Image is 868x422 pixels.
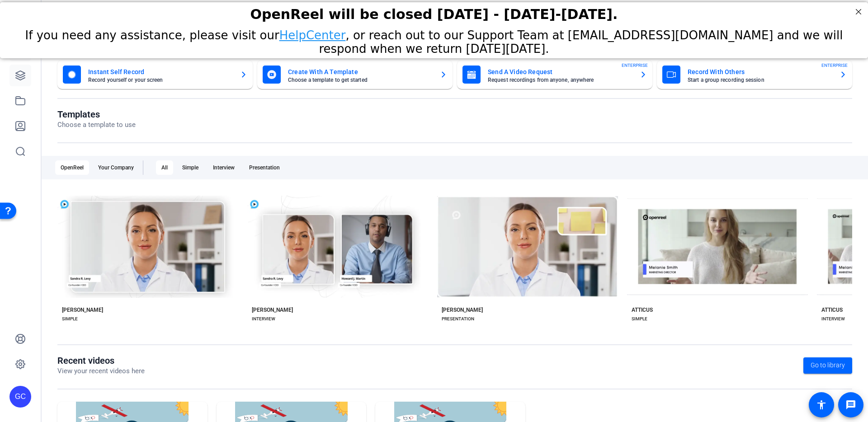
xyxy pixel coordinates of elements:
[257,60,453,89] button: Create With A TemplateChoose a template to get started
[252,306,293,314] div: [PERSON_NAME]
[288,66,433,77] mat-card-title: Create With A Template
[821,306,843,314] div: ATTICUS
[177,160,204,175] div: Simple
[301,251,311,262] mat-icon: play_arrow
[657,60,852,89] button: Record With OthersStart a group recording sessionENTERPRISE
[821,62,848,69] span: ENTERPRISE
[442,315,474,323] div: PRESENTATION
[688,66,832,77] mat-card-title: Record With Others
[488,225,499,236] mat-icon: check_circle
[678,225,689,236] mat-icon: check_circle
[845,399,856,410] mat-icon: message
[244,160,285,175] div: Presentation
[93,160,139,175] div: Your Company
[11,4,857,20] div: OpenReel will be closed [DATE] - [DATE]-[DATE].
[313,253,375,259] span: Preview [PERSON_NAME]
[62,306,103,314] div: [PERSON_NAME]
[25,26,843,53] span: If you need any assistance, please visit our , or reach out to our Support Team at [EMAIL_ADDRESS...
[62,315,78,323] div: SIMPLE
[57,120,136,130] p: Choose a template to use
[816,399,827,410] mat-icon: accessibility
[488,66,632,77] mat-card-title: Send A Video Request
[803,357,852,374] a: Go to library
[691,228,757,233] span: Start with [PERSON_NAME]
[88,77,233,83] mat-card-subtitle: Record yourself or your screen
[208,160,240,175] div: Interview
[503,253,565,259] span: Preview [PERSON_NAME]
[693,251,703,262] mat-icon: play_arrow
[88,66,233,77] mat-card-title: Instant Self Record
[57,109,136,120] h1: Templates
[811,361,845,370] span: Go to library
[705,253,743,259] span: Preview Atticus
[501,228,567,233] span: Start with [PERSON_NAME]
[488,77,632,83] mat-card-subtitle: Request recordings from anyone, anywhere
[688,77,832,83] mat-card-subtitle: Start a group recording session
[622,62,648,69] span: ENTERPRISE
[121,228,187,233] span: Start with [PERSON_NAME]
[821,315,845,323] div: INTERVIEW
[491,251,501,262] mat-icon: play_arrow
[457,60,652,89] button: Send A Video RequestRequest recordings from anyone, anywhereENTERPRISE
[57,366,145,376] p: View your recent videos here
[57,355,145,366] h1: Recent videos
[632,315,647,323] div: SIMPLE
[298,225,309,236] mat-icon: check_circle
[123,253,185,259] span: Preview [PERSON_NAME]
[156,160,173,175] div: All
[288,77,433,83] mat-card-subtitle: Choose a template to get started
[311,228,377,233] span: Start with [PERSON_NAME]
[57,60,253,89] button: Instant Self RecordRecord yourself or your screen
[9,386,31,408] div: GC
[111,251,122,262] mat-icon: play_arrow
[279,26,346,40] a: HelpCenter
[252,315,275,323] div: INTERVIEW
[442,306,483,314] div: [PERSON_NAME]
[55,160,89,175] div: OpenReel
[632,306,653,314] div: ATTICUS
[108,225,119,236] mat-icon: check_circle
